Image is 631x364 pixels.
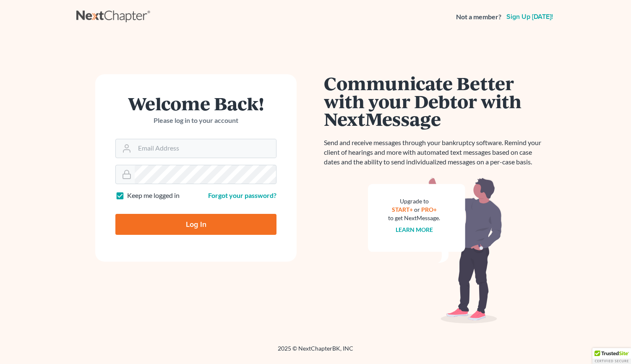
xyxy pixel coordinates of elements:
[392,206,413,213] a: START+
[388,197,440,205] div: Upgrade to
[396,226,433,233] a: Learn more
[76,344,555,359] div: 2025 © NextChapterBK, INC
[592,348,631,364] div: TrustedSite Certified
[505,13,555,20] a: Sign up [DATE]!
[324,74,546,128] h1: Communicate Better with your Debtor with NextMessage
[208,191,276,199] a: Forgot your password?
[115,214,276,235] input: Log In
[421,206,437,213] a: PRO+
[414,206,420,213] span: or
[368,177,502,324] img: nextmessage_bg-59042aed3d76b12b5cd301f8e5b87938c9018125f34e5fa2b7a6b67550977c72.svg
[127,191,180,200] label: Keep me logged in
[135,139,276,158] input: Email Address
[115,94,276,112] h1: Welcome Back!
[388,214,440,222] div: to get NextMessage.
[115,116,276,125] p: Please log in to your account
[324,138,546,167] p: Send and receive messages through your bankruptcy software. Remind your client of hearings and mo...
[456,12,501,22] strong: Not a member?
